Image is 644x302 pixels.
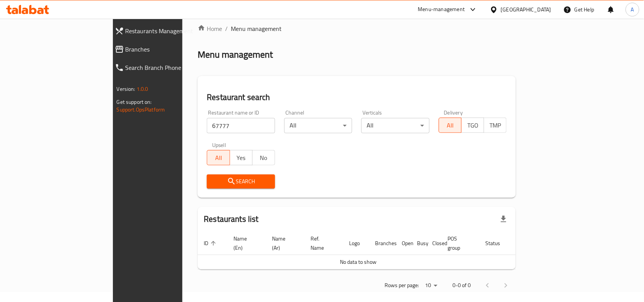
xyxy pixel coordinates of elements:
[444,110,463,115] label: Delivery
[137,84,148,94] span: 1.0.0
[369,232,396,255] th: Branches
[501,5,551,14] div: [GEOGRAPHIC_DATA]
[442,120,459,131] span: All
[207,118,275,133] input: Search for restaurant name or ID..
[487,120,504,131] span: TMP
[494,210,513,228] div: Export file
[233,152,250,163] span: Yes
[231,24,282,33] span: Menu management
[418,5,465,14] div: Menu-management
[311,234,334,252] span: Ref. Name
[204,213,258,225] h2: Restaurants list
[448,234,470,252] span: POS group
[225,24,228,33] li: /
[452,281,471,290] p: 0-0 of 0
[233,234,257,252] span: Name (En)
[213,177,269,186] span: Search
[207,150,230,165] button: All
[426,232,441,255] th: Closed
[461,118,484,133] button: TGO
[485,239,510,248] span: Status
[422,280,440,291] div: Rows per page:
[465,120,481,131] span: TGO
[198,232,546,270] table: enhanced table
[396,232,411,255] th: Open
[117,84,135,94] span: Version:
[207,92,507,103] h2: Restaurant search
[198,48,273,61] h2: Menu management
[256,152,272,163] span: No
[252,150,275,165] button: No
[385,281,419,290] p: Rows per page:
[126,26,214,36] span: Restaurants Management
[439,118,462,133] button: All
[117,97,152,107] span: Get support on:
[343,232,369,255] th: Logo
[484,118,507,133] button: TMP
[631,5,634,14] span: A
[212,142,226,148] label: Upsell
[126,63,214,72] span: Search Branch Phone
[109,58,221,77] a: Search Branch Phone
[109,22,221,40] a: Restaurants Management
[207,174,275,189] button: Search
[109,40,221,58] a: Branches
[272,234,295,252] span: Name (Ar)
[340,257,377,267] span: No data to show
[210,152,227,163] span: All
[284,118,353,133] div: All
[126,45,214,54] span: Branches
[230,150,253,165] button: Yes
[117,105,165,115] a: Support.OpsPlatform
[361,118,430,133] div: All
[204,239,218,248] span: ID
[411,232,426,255] th: Busy
[198,24,516,33] nav: breadcrumb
